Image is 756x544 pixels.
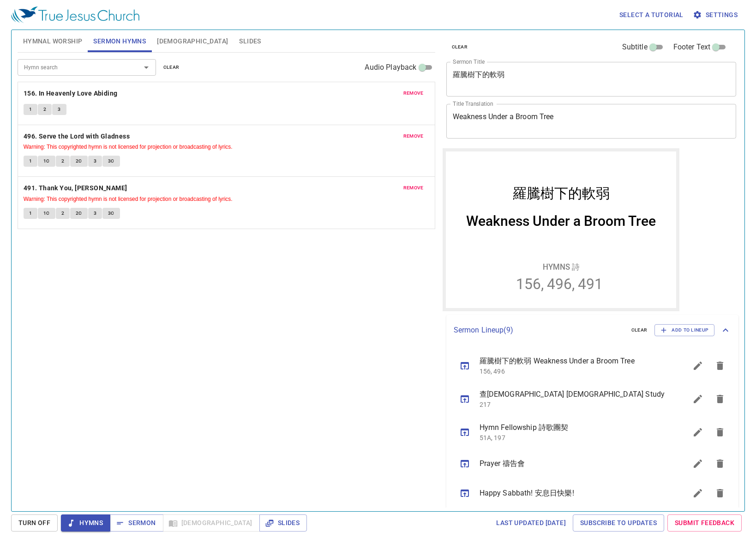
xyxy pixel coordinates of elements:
small: Warning: This copyrighted hymn is not licensed for projection or broadcasting of lyrics. [24,196,233,202]
button: 1 [24,104,37,115]
button: 2C [70,156,88,167]
button: 496. Serve the Lord with Gladness [24,131,132,142]
span: 2 [61,209,64,218]
a: Submit Feedback [667,514,742,532]
span: 2C [76,209,82,218]
button: Slides [259,514,307,532]
span: Sermon Hymns [93,36,146,47]
button: clear [626,325,653,336]
button: 1 [24,156,37,167]
span: Sermon [117,517,156,529]
span: 3C [108,157,114,165]
button: 3 [88,208,102,219]
textarea: 羅騰樹下的軟弱 [453,70,730,88]
span: Subtitle [622,42,648,53]
span: 1 [29,105,32,114]
span: Prayer 禱告會 [480,458,665,469]
span: Subscribe to Updates [580,517,657,529]
span: Submit Feedback [675,517,734,529]
button: 2C [70,208,88,219]
iframe: from-child [443,148,679,311]
span: Hymnal Worship [23,36,83,47]
span: remove [403,132,424,140]
button: 3C [102,208,120,219]
span: 1C [43,209,50,218]
button: 3C [102,156,120,167]
span: Slides [239,36,261,47]
button: remove [398,182,429,193]
b: 156. In Heavenly Love Abiding [24,88,118,99]
a: Subscribe to Updates [573,514,664,532]
span: remove [403,89,424,97]
span: Footer Text [673,42,711,53]
button: 2 [38,104,52,115]
button: 1C [38,156,55,167]
span: Audio Playback [365,62,416,73]
span: [DEMOGRAPHIC_DATA] [157,36,228,47]
span: remove [403,184,424,192]
p: 217 [480,400,665,409]
button: 3 [88,156,102,167]
span: 3 [94,209,96,218]
span: 3 [58,105,60,114]
button: 1 [24,208,37,219]
button: 3 [52,104,66,115]
button: 2 [56,156,70,167]
button: Add to Lineup [654,324,714,336]
span: 羅騰樹下的軟弱 Weakness Under a Broom Tree [480,356,665,367]
b: 496. Serve the Lord with Gladness [24,131,130,142]
p: 51A, 197 [480,433,665,442]
span: Hymn Fellowship 詩歌團契 [480,422,665,433]
span: 3C [108,209,114,218]
span: clear [163,63,180,72]
button: Open [140,61,153,74]
button: Select a tutorial [616,6,687,24]
button: Sermon [110,514,163,532]
span: Last updated [DATE] [496,517,566,529]
p: Sermon Lineup ( 9 ) [454,325,624,336]
span: 2 [43,105,46,114]
button: Hymns [61,514,110,532]
span: 2 [61,157,64,165]
img: True Jesus Church [11,6,139,23]
button: 1C [38,208,55,219]
button: remove [398,131,429,142]
button: 491. Thank You, [PERSON_NAME] [24,182,129,194]
span: Turn Off [18,517,50,529]
span: 2C [76,157,82,165]
p: 156, 496 [480,367,665,376]
button: 2 [56,208,70,219]
span: 1 [29,157,32,165]
span: Hymns [68,517,103,529]
textarea: Weakness Under a Broom Tree [453,112,730,130]
button: clear [158,62,185,73]
button: remove [398,88,429,99]
span: clear [631,326,648,334]
button: Settings [691,6,741,24]
span: 3 [94,157,96,165]
button: clear [446,42,474,53]
span: 查[DEMOGRAPHIC_DATA] [DEMOGRAPHIC_DATA] Study [480,389,665,400]
span: Select a tutorial [619,9,684,21]
b: 491. Thank You, [PERSON_NAME] [24,182,127,194]
span: Slides [267,517,300,529]
a: Last updated [DATE] [492,514,570,532]
span: Add to Lineup [660,326,708,334]
small: Warning: This copyrighted hymn is not licensed for projection or broadcasting of lyrics. [24,144,233,150]
span: Settings [695,9,738,21]
span: 1C [43,157,50,165]
span: 1 [29,209,32,218]
button: 156. In Heavenly Love Abiding [24,88,119,99]
button: Turn Off [11,514,58,532]
span: clear [452,43,468,51]
div: Sermon Lineup(9)clearAdd to Lineup [446,315,739,345]
span: Happy Sabbath! 安息日快樂! [480,488,665,499]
